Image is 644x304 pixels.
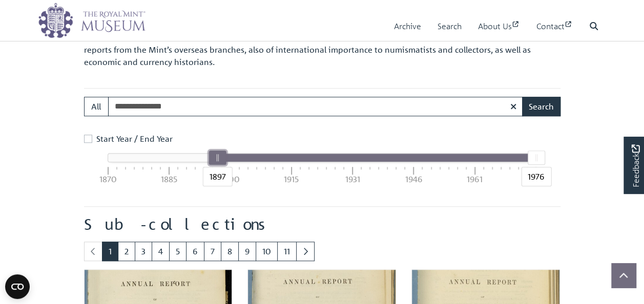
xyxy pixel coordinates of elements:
a: Would you like to provide feedback? [624,137,644,194]
div: 1897 [202,167,232,186]
div: 1976 [521,167,551,186]
a: Goto page 9 [238,242,256,261]
li: Previous page [84,242,102,261]
img: logo_wide.png [38,3,146,38]
a: Contact [536,12,573,41]
a: Goto page 4 [152,242,170,261]
a: Search [438,12,462,41]
div: 1885 [161,173,177,185]
a: Next page [296,242,315,261]
span: Feedback [629,145,641,187]
a: Goto page 8 [221,242,239,261]
div: 1961 [467,173,483,185]
a: Goto page 10 [256,242,278,261]
input: Search this collection... [108,97,523,116]
a: Goto page 3 [135,242,152,261]
a: Goto page 2 [118,242,135,261]
span: Goto page 1 [102,242,118,261]
button: Scroll to top [611,263,636,288]
a: About Us [478,12,520,41]
div: 1946 [405,173,422,185]
div: 1915 [284,173,299,185]
button: All [84,97,109,116]
a: Goto page 5 [169,242,186,261]
div: 1931 [345,173,360,185]
a: Archive [394,12,421,41]
h2: Sub-collections [84,215,560,233]
button: Open CMP widget [5,274,30,299]
a: Goto page 7 [204,242,221,261]
a: Goto page 11 [277,242,297,261]
label: Start Year / End Year [96,133,173,145]
div: 1870 [99,173,117,185]
a: Goto page 6 [186,242,204,261]
button: Search [522,97,560,116]
nav: pagination [84,242,560,261]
